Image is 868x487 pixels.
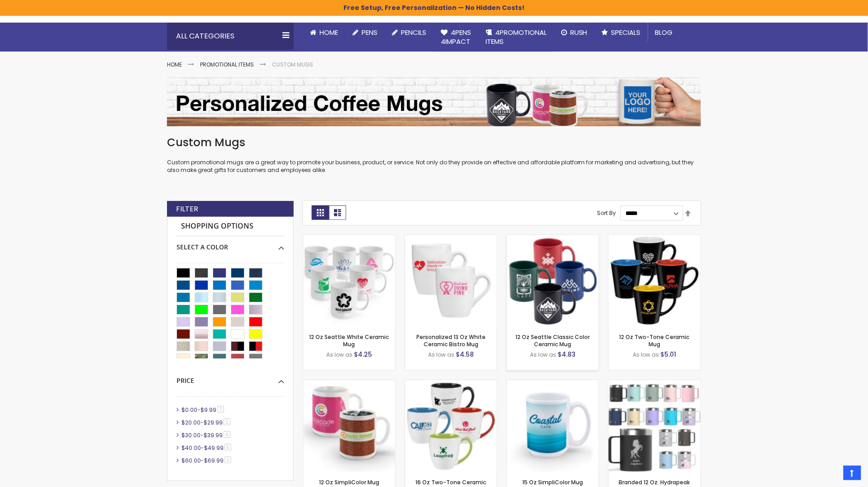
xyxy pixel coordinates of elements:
[303,380,395,472] img: 12 Oz SimpliColor Mug
[320,28,338,37] span: Home
[385,23,434,43] a: Pencils
[611,28,641,37] span: Specials
[554,23,595,43] a: Rush
[224,431,230,438] span: 4
[167,135,701,150] h1: Custom Mugs
[405,234,497,242] a: Personalized 13 Oz White Ceramic Bistro Mug
[181,419,200,426] span: $20.00
[633,351,659,358] span: As low as
[181,431,200,439] span: $30.00
[516,333,590,348] a: 12 Oz Seattle Classic Color Ceramic Mug
[416,333,486,348] a: Personalized 13 Oz White Ceramic Bistro Mug
[405,380,497,472] img: 16 Oz Two-Tone Ceramic Bistro Mug
[179,431,234,439] a: $30.00-$39.994
[179,444,234,452] a: $40.00-$49.995
[655,28,673,37] span: Blog
[167,77,701,126] img: Custom Mugs
[486,28,547,46] span: 4PROMOTIONAL ITEMS
[272,61,313,68] strong: Custom Mugs
[303,380,395,387] a: 12 Oz SimpliColor Mug
[204,444,224,452] span: $49.99
[507,380,599,387] a: 15 Oz SimpliColor Mug
[507,380,599,472] img: 15 Oz SimpliColor Mug
[167,61,182,68] a: Home
[224,457,231,463] span: 1
[179,406,227,414] a: $0.00-$9.997
[661,350,677,359] span: $5.01
[595,23,648,43] a: Specials
[176,217,284,236] strong: Shopping Options
[181,444,201,452] span: $40.00
[303,235,395,327] img: 12 Oz Seattle White Ceramic Mug
[224,444,231,451] span: 5
[181,406,197,414] span: $0.00
[434,23,478,52] a: 4Pens4impact
[176,370,284,385] div: Price
[179,419,234,426] a: $20.00-$29.991
[401,28,426,37] span: Pencils
[217,406,224,413] span: 7
[609,380,701,387] a: Branded 12 Oz. Hydrapeak Coffee Promo Mug
[319,478,379,486] a: 12 Oz SimpliColor Mug
[326,351,353,358] span: As low as
[362,28,377,37] span: Pens
[523,478,583,486] a: 15 Oz SimpliColor Mug
[570,28,587,37] span: Rush
[303,23,345,43] a: Home
[167,159,701,173] p: Custom promotional mugs are a great way to promote your business, product, or service. Not only d...
[167,23,294,50] div: All Categories
[204,457,224,464] span: $69.99
[428,351,454,358] span: As low as
[176,204,198,214] strong: Filter
[648,23,680,43] a: Blog
[620,333,690,348] a: 12 Oz Two-Tone Ceramic Mug
[478,23,554,52] a: 4PROMOTIONALITEMS
[597,209,616,217] label: Sort By
[507,234,599,242] a: 12 Oz Seattle Classic Color Ceramic Mug
[345,23,385,43] a: Pens
[441,28,471,46] span: 4Pens 4impact
[312,205,329,220] strong: Grid
[609,234,701,242] a: 12 Oz Two-Tone Ceramic Mug
[456,350,474,359] span: $4.58
[200,406,216,414] span: $9.99
[176,236,284,252] div: Select A Color
[405,380,497,387] a: 16 Oz Two-Tone Ceramic Bistro Mug
[558,350,576,359] span: $4.83
[507,235,599,327] img: 12 Oz Seattle Classic Color Ceramic Mug
[354,350,372,359] span: $4.25
[530,351,556,358] span: As low as
[405,235,497,327] img: Personalized 13 Oz White Ceramic Bistro Mug
[179,457,234,464] a: $60.00-$69.991
[204,431,223,439] span: $39.99
[204,419,223,426] span: $29.99
[181,457,201,464] span: $60.00
[200,61,254,68] a: Promotional Items
[609,380,701,472] img: Branded 12 Oz. Hydrapeak Coffee Promo Mug
[224,419,230,425] span: 1
[310,333,389,348] a: 12 Oz Seattle White Ceramic Mug
[303,234,395,242] a: 12 Oz Seattle White Ceramic Mug
[609,235,701,327] img: 12 Oz Two-Tone Ceramic Mug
